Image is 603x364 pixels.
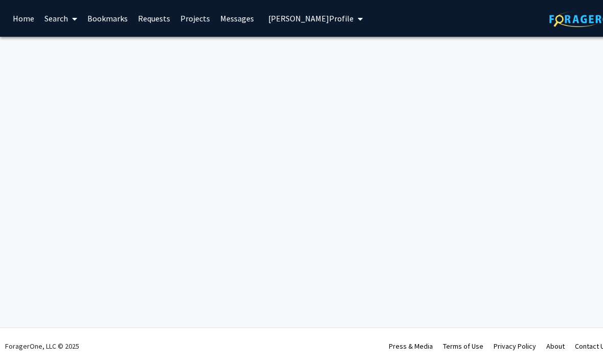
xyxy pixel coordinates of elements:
[82,1,133,36] a: Bookmarks
[39,1,82,36] a: Search
[389,342,433,351] a: Press & Media
[546,342,565,351] a: About
[133,1,175,36] a: Requests
[5,328,79,364] div: ForagerOne, LLC © 2025
[8,1,39,36] a: Home
[175,1,215,36] a: Projects
[494,342,536,351] a: Privacy Policy
[215,1,259,36] a: Messages
[268,13,354,23] span: [PERSON_NAME] Profile
[443,342,483,351] a: Terms of Use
